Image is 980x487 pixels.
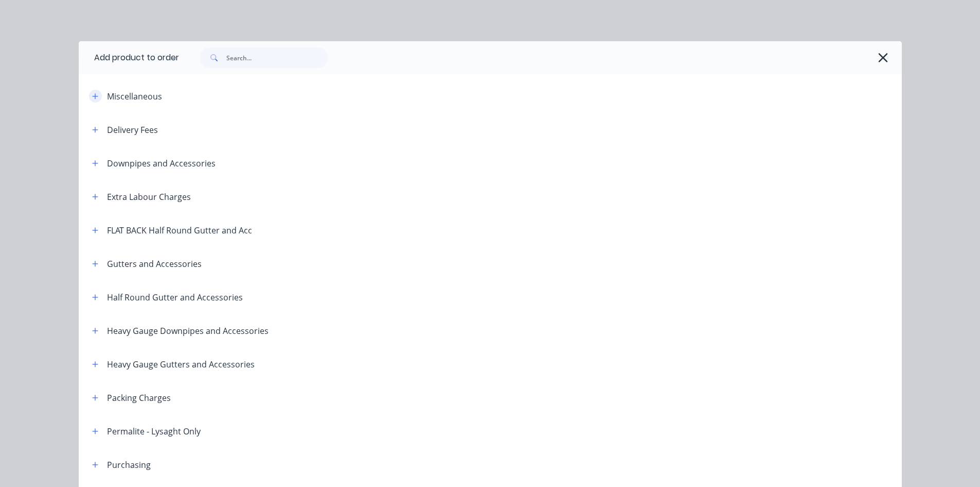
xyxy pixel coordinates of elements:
div: Permalite - Lysaght Only [107,425,201,438]
div: Add product to order [79,41,179,74]
input: Search... [226,47,328,68]
div: Half Round Gutter and Accessories [107,291,243,304]
div: Packing Charges [107,392,171,404]
div: Heavy Gauge Gutters and Accessories [107,358,255,371]
div: FLAT BACK Half Round Gutter and Acc [107,224,252,237]
div: Miscellaneous [107,90,162,103]
div: Gutters and Accessories [107,258,202,270]
div: Delivery Fees [107,124,158,136]
div: Downpipes and Accessories [107,157,216,170]
div: Extra Labour Charges [107,191,191,203]
div: Heavy Gauge Downpipes and Accessories [107,325,269,337]
div: Purchasing [107,459,151,471]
